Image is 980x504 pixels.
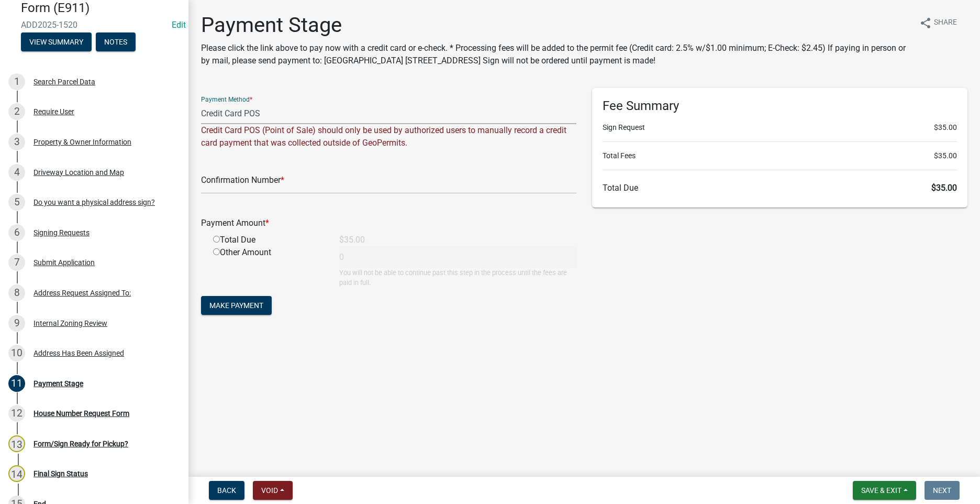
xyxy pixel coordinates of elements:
[34,349,124,357] div: Address Has Been Assigned
[34,229,90,236] div: Signing Requests
[217,486,236,495] span: Back
[205,234,331,246] div: Total Due
[603,183,957,193] h6: Total Due
[34,440,128,447] div: Form/Sign Ready for Pickup?
[8,194,25,211] div: 5
[209,481,244,500] button: Back
[205,246,331,288] div: Other Amount
[21,38,92,47] wm-modal-confirm: Summary
[34,138,131,146] div: Property & Owner Information
[911,13,965,33] button: shareShare
[931,183,957,193] span: $35.00
[603,98,957,114] h6: Fee Summary
[8,134,25,150] div: 3
[34,470,88,477] div: Final Sign Status
[34,259,95,266] div: Submit Application
[603,150,957,161] li: Total Fees
[96,38,136,47] wm-modal-confirm: Notes
[8,254,25,271] div: 7
[933,486,951,495] span: Next
[201,296,272,315] button: Make Payment
[193,217,584,229] div: Payment Amount
[96,32,136,51] button: Notes
[209,301,263,310] span: Make Payment
[934,122,957,133] span: $35.00
[34,199,155,206] div: Do you want a physical address sign?
[21,32,92,51] button: View Summary
[603,122,957,133] li: Sign Request
[925,481,960,500] button: Next
[34,169,124,176] div: Driveway Location and Map
[934,17,957,29] span: Share
[8,103,25,120] div: 2
[8,375,25,392] div: 11
[34,410,129,417] div: House Number Request Form
[201,13,911,38] h1: Payment Stage
[21,20,168,30] span: ADD2025-1520
[853,481,916,500] button: Save & Exit
[201,124,576,149] div: Credit Card POS (Point of Sale) should only be used by authorized users to manually record a cred...
[8,224,25,241] div: 6
[34,108,74,115] div: Require User
[8,405,25,422] div: 12
[919,17,932,29] i: share
[861,486,901,495] span: Save & Exit
[934,150,957,161] span: $35.00
[8,465,25,482] div: 14
[34,289,131,297] div: Address Request Assigned To:
[8,435,25,452] div: 13
[8,284,25,301] div: 8
[8,164,25,181] div: 4
[253,481,293,500] button: Void
[8,315,25,332] div: 9
[34,380,83,387] div: Payment Stage
[34,78,95,85] div: Search Parcel Data
[34,320,107,327] div: Internal Zoning Review
[8,345,25,361] div: 10
[172,20,186,30] a: Edit
[8,73,25,90] div: 1
[261,486,278,495] span: Void
[201,42,911,67] p: Please click the link above to pay now with a credit card or e-check. * Processing fees will be a...
[172,20,186,30] wm-modal-confirm: Edit Application Number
